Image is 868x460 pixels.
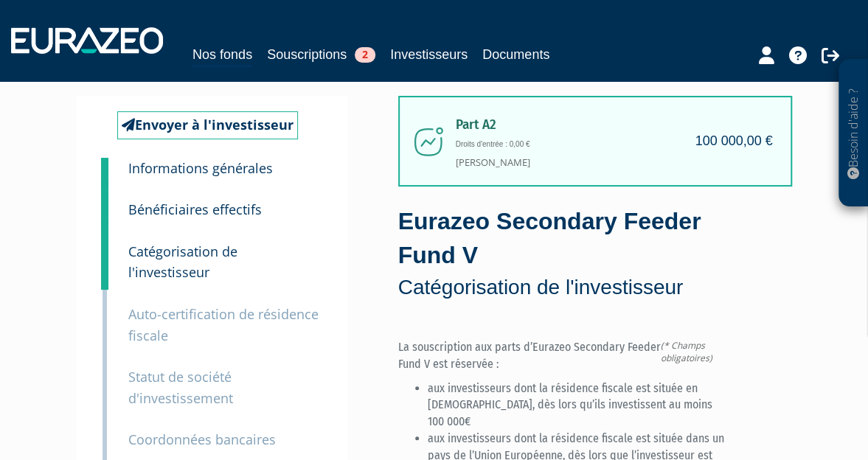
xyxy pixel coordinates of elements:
li: aux investisseurs dont la résidence fiscale est située en [DEMOGRAPHIC_DATA], dès lors qu’ils inv... [428,380,726,431]
p: La souscription aux parts d’Eurazeo Secondary Feeder Fund V est réservée : [398,339,726,373]
small: Bénéficiaires effectifs [128,201,262,218]
a: Nos fonds [192,44,252,67]
a: Documents [482,44,549,65]
a: 1 [101,158,108,187]
h4: 100 000,00 € [695,134,772,149]
p: Catégorisation de l'investisseur [398,273,726,302]
span: Part A2 [456,117,768,133]
small: Auto-certification de résidence fiscale [128,305,319,344]
h6: Droits d'entrée : 0,00 € [456,140,768,148]
div: Eurazeo Secondary Feeder Fund V [398,205,726,302]
a: Investisseurs [390,44,468,65]
small: Statut de société d'investissement [128,368,233,407]
img: 1732889491-logotype_eurazeo_blanc_rvb.png [11,27,163,54]
div: [PERSON_NAME] [398,96,792,187]
span: 2 [355,47,375,63]
a: 3 [101,221,108,290]
a: 2 [101,179,108,225]
p: Besoin d'aide ? [845,67,862,200]
a: Envoyer à l'investisseur [117,111,298,139]
small: Informations générales [128,159,273,177]
small: Coordonnées bancaires [128,431,276,448]
span: (* Champs obligatoires) [661,339,726,364]
small: Catégorisation de l'investisseur [128,243,237,282]
a: Souscriptions2 [267,44,375,65]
